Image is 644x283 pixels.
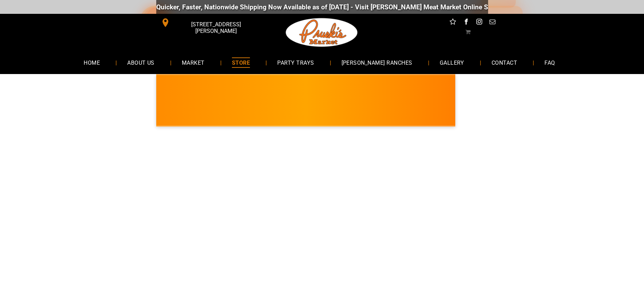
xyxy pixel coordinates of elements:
a: ABOUT US [117,53,165,72]
a: PARTY TRAYS [267,53,324,72]
div: Quicker, Faster, Nationwide Shipping Now Available as of [DATE] - Visit [PERSON_NAME] Meat Market... [155,3,573,11]
a: [STREET_ADDRESS][PERSON_NAME] [156,17,262,28]
img: Pruski-s+Market+HQ+Logo2-1920w.png [284,14,359,51]
span: [STREET_ADDRESS][PERSON_NAME] [171,18,260,38]
a: [PERSON_NAME] RANCHES [331,53,423,72]
a: email [488,17,497,28]
a: FAQ [534,53,565,72]
a: CONTACT [481,53,528,72]
a: GALLERY [429,53,475,72]
a: HOME [73,53,110,72]
a: facebook [461,17,470,28]
a: instagram [475,17,484,28]
a: MARKET [171,53,215,72]
span: [PERSON_NAME] MARKET [454,105,589,116]
a: STORE [222,53,260,72]
a: Social network [448,17,457,28]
